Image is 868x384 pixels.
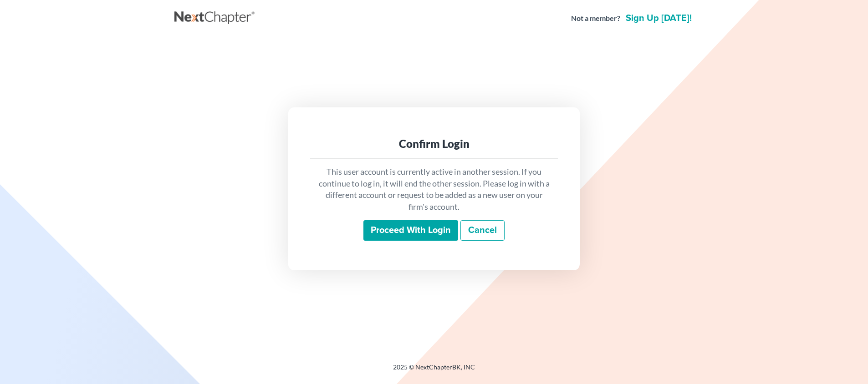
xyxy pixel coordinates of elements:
a: Sign up [DATE]! [624,14,694,23]
a: Cancel [460,220,505,241]
strong: Not a member? [571,13,620,24]
div: 2025 © NextChapterBK, INC [174,363,694,379]
p: This user account is currently active in another session. If you continue to log in, it will end ... [317,166,551,213]
div: Confirm Login [317,136,551,151]
input: Proceed with login [363,220,458,241]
